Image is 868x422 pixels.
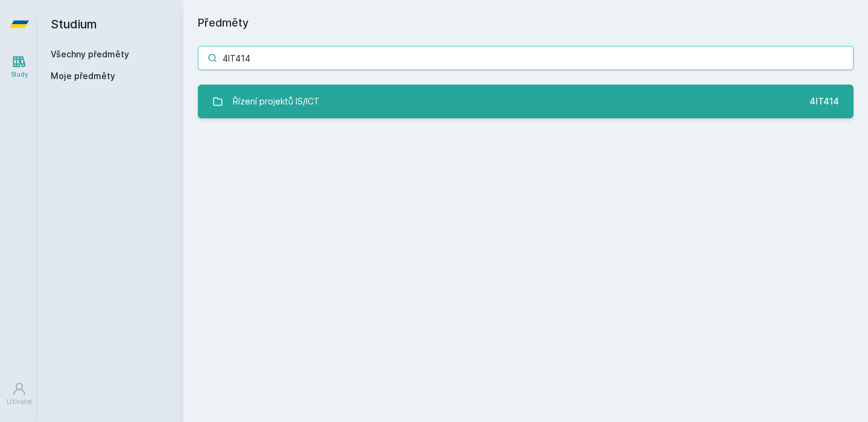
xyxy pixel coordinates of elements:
[11,70,28,79] div: Study
[198,85,854,118] a: Řízení projektů IS/ICT 4IT414
[809,95,839,107] div: 4IT414
[198,46,854,70] input: Název nebo ident předmětu…
[51,70,115,82] span: Moje předměty
[51,49,129,59] a: Všechny předměty
[2,376,36,412] a: Uživatel
[233,89,320,113] div: Řízení projektů IS/ICT
[2,48,36,85] a: Study
[7,397,32,406] div: Uživatel
[198,14,854,31] h1: Předměty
